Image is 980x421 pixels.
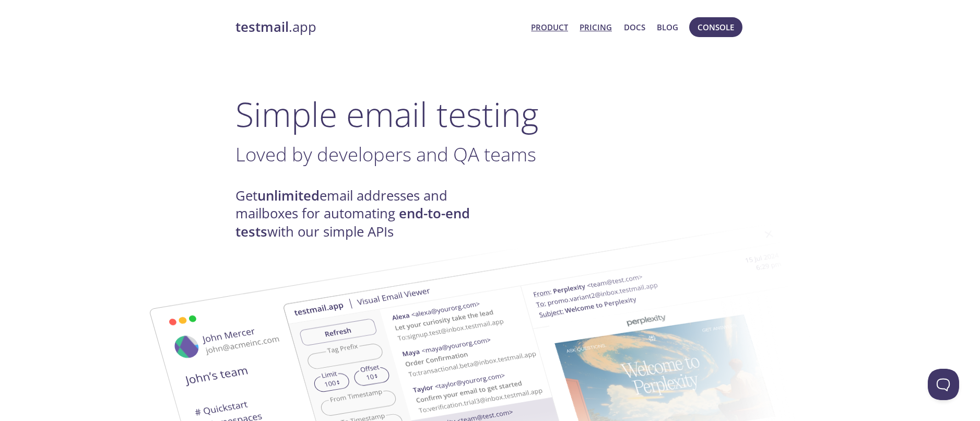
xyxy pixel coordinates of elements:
a: Blog [657,20,678,34]
h1: Simple email testing [235,94,745,134]
h4: Get email addresses and mailboxes for automating with our simple APIs [235,187,490,241]
strong: end-to-end tests [235,204,470,240]
span: Loved by developers and QA teams [235,141,536,167]
a: Pricing [580,20,612,34]
span: Console [698,20,734,34]
a: Product [531,20,568,34]
a: testmail.app [235,18,523,36]
a: Docs [624,20,645,34]
strong: unlimited [257,186,320,205]
button: Console [689,17,742,37]
iframe: Help Scout Beacon - Open [928,369,959,400]
strong: testmail [235,18,289,36]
